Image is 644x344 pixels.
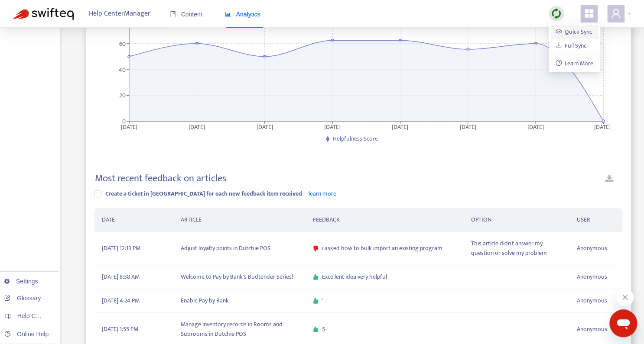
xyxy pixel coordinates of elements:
span: like [312,326,319,332]
span: like [312,274,319,280]
span: like [312,298,319,304]
tspan: 60 [119,39,126,48]
span: Content [170,11,202,18]
td: Welcome to Pay by Bank's Budtender Series! [174,265,306,289]
span: Anonymous [576,325,607,334]
img: sync.dc5367851b00ba804db3.png [551,8,562,19]
th: FEEDBACK [306,208,464,232]
img: Swifteq [13,8,74,20]
span: ' [322,296,323,305]
span: Create a ticket in [GEOGRAPHIC_DATA] for each new feedback item received [105,189,302,199]
tspan: [DATE] [460,122,476,132]
h4: Most recent feedback on articles [94,173,226,184]
span: [DATE] 1:55 PM [101,325,138,334]
span: area-chart [225,11,231,17]
span: [DATE] 8:38 AM [101,272,139,282]
span: Anonymous [576,272,607,282]
a: Online Help [4,331,49,338]
span: book [170,11,176,17]
tspan: 40 [119,64,126,74]
tspan: 20 [119,90,126,100]
span: Help Center Manager [89,6,150,22]
td: Adjust loyalty points in Dutchie POS [174,232,306,265]
th: USER [569,208,622,232]
span: [DATE] 12:13 PM [101,244,140,253]
tspan: [DATE] [189,122,205,132]
a: Glossary [4,295,41,302]
iframe: Close message [616,289,634,306]
th: OPTION [464,208,570,232]
a: Quick Sync [556,27,592,37]
td: Enable Pay by Bank [174,289,306,313]
tspan: [DATE] [324,122,341,132]
span: user [611,8,621,19]
span: [DATE] 4:24 PM [101,296,139,305]
tspan: [DATE] [392,122,409,132]
iframe: Button to launch messaging window [609,309,637,337]
a: Full Sync [556,41,587,51]
span: Anonymous [576,244,607,253]
tspan: [DATE] [527,122,544,132]
span: Helpfulness Score [332,134,377,144]
a: question-circleLearn More [556,58,594,68]
tspan: 0 [122,116,126,126]
span: This article didn't answer my question or solve my problem [471,239,563,258]
span: Excellent idea very helpful [322,272,387,282]
tspan: [DATE] [594,122,611,132]
span: appstore [584,8,594,19]
span: 5 [322,325,325,334]
th: DATE [94,208,174,232]
span: Analytics [225,11,260,18]
a: learn more [308,189,336,199]
tspan: [DATE] [121,122,137,132]
a: Settings [4,278,38,285]
th: ARTICLE [174,208,306,232]
span: dislike [312,245,319,251]
tspan: [DATE] [257,122,273,132]
span: Anonymous [576,296,607,305]
span: i asked how to bulk import an existing program [322,244,442,253]
span: Help Centers [17,312,53,319]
